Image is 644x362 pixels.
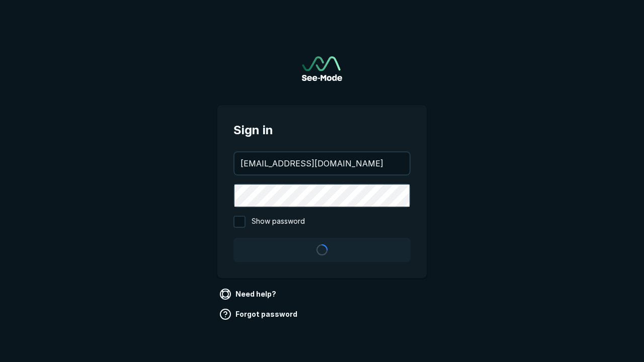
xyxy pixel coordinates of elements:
a: Need help? [217,286,280,302]
input: your@email.com [234,152,410,174]
span: Show password [252,216,305,228]
img: See-Mode Logo [302,56,342,81]
a: Forgot password [217,306,301,322]
a: Go to sign in [302,56,342,81]
span: Sign in [233,121,411,139]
